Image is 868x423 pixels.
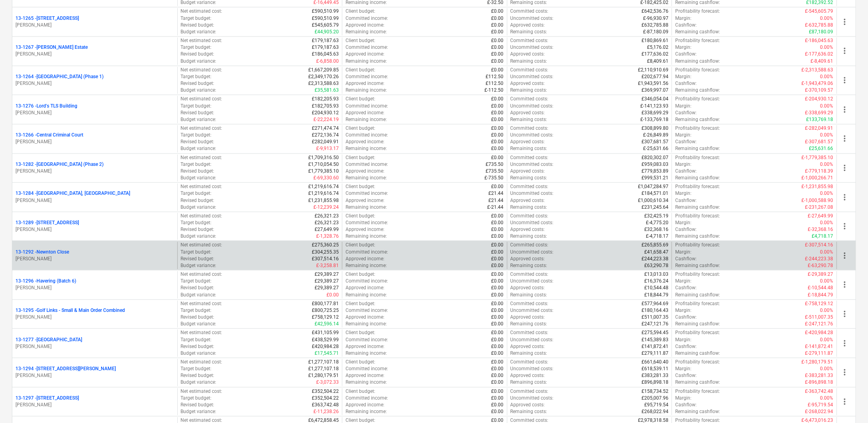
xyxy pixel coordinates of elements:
[15,73,174,87] div: 13-1264 -[GEOGRAPHIC_DATA] (Phase 1)[PERSON_NAME]
[346,197,384,204] p: Approved income :
[511,145,547,152] p: Remaining costs :
[312,138,339,145] p: £282,049.91
[15,307,125,314] p: 13-1295 - Golf Links - Small & Main Order Combined
[15,249,69,256] p: 13-1292 - Newnton Close
[492,51,504,58] p: £0.00
[840,251,850,260] span: more_vert
[15,138,174,145] p: [PERSON_NAME]
[313,204,339,211] p: £-12,239.24
[15,103,77,110] p: 13-1276 - Lord's TLS Building
[15,51,174,58] p: [PERSON_NAME]
[181,204,217,211] p: Budget variance :
[638,183,668,190] p: £1,047,284.97
[346,96,375,102] p: Client budget :
[805,37,833,44] p: £-186,045.63
[312,51,339,58] p: £186,045.63
[181,73,212,80] p: Target budget :
[492,219,504,226] p: £0.00
[346,175,387,181] p: Remaining income :
[15,15,79,22] p: 13-1265 - [STREET_ADDRESS]
[488,204,504,211] p: £-21.44
[511,73,554,80] p: Uncommitted costs :
[346,138,384,145] p: Approved income :
[346,161,388,168] p: Committed income :
[15,307,174,321] div: 13-1295 -Golf Links - Small & Main Order Combined[PERSON_NAME]
[346,58,387,65] p: Remaining income :
[492,183,504,190] p: £0.00
[492,145,504,152] p: £0.00
[638,80,668,87] p: £1,943,591.56
[346,183,375,190] p: Client budget :
[675,204,720,211] p: Remaining cashflow :
[15,197,174,204] p: [PERSON_NAME]
[808,213,833,219] p: £-27,649.99
[511,67,549,73] p: Committed costs :
[675,29,720,35] p: Remaining cashflow :
[840,280,850,289] span: more_vert
[346,145,387,152] p: Remaining income :
[641,51,668,58] p: £177,636.02
[346,103,388,110] p: Committed income :
[511,161,554,168] p: Uncommitted costs :
[511,183,549,190] p: Committed costs :
[15,44,88,51] p: 13-1267 - [PERSON_NAME] Estate
[181,116,217,123] p: Budget variance :
[181,175,217,181] p: Budget variance :
[640,116,668,123] p: £-133,769.18
[675,103,691,110] p: Margin :
[15,314,174,321] p: [PERSON_NAME]
[641,96,668,102] p: £346,054.04
[675,190,691,197] p: Margin :
[675,87,720,94] p: Remaining cashflow :
[181,37,223,44] p: Net estimated cost :
[802,154,833,161] p: £-1,779,385.10
[492,37,504,44] p: £0.00
[181,190,212,197] p: Target budget :
[641,204,668,211] p: £231,245.64
[511,29,547,35] p: Remaining costs :
[805,125,833,132] p: £-282,049.91
[643,29,668,35] p: £-87,180.09
[492,125,504,132] p: £0.00
[346,213,375,219] p: Client budget :
[346,67,375,73] p: Client budget :
[675,22,697,29] p: Cashflow :
[492,58,504,65] p: £0.00
[805,8,833,15] p: £-545,605.79
[346,80,384,87] p: Approved income :
[492,213,504,219] p: £0.00
[820,190,833,197] p: 0.00%
[492,154,504,161] p: £0.00
[346,168,384,175] p: Approved income :
[820,103,833,110] p: 0.00%
[181,80,215,87] p: Revised budget :
[840,309,850,319] span: more_vert
[15,110,174,116] p: [PERSON_NAME]
[15,15,174,29] div: 13-1265 -[STREET_ADDRESS][PERSON_NAME]
[181,145,217,152] p: Budget variance :
[840,397,850,406] span: more_vert
[15,336,174,350] div: 13-1277 -[GEOGRAPHIC_DATA][PERSON_NAME]
[840,105,850,114] span: more_vert
[486,161,504,168] p: £735.50
[308,73,339,80] p: £2,349,170.26
[346,87,387,94] p: Remaining income :
[511,96,549,102] p: Committed costs :
[15,226,174,233] p: [PERSON_NAME]
[15,190,174,204] div: 13-1284 -[GEOGRAPHIC_DATA], [GEOGRAPHIC_DATA][PERSON_NAME]
[809,145,833,152] p: £25,631.66
[312,103,339,110] p: £182,705.93
[15,103,174,116] div: 13-1276 -Lord's TLS Building[PERSON_NAME]
[820,15,833,22] p: 0.00%
[802,175,833,181] p: £-1,000,266.71
[181,67,223,73] p: Net estimated cost :
[641,168,668,175] p: £779,853.89
[492,8,504,15] p: £0.00
[511,87,547,94] p: Remaining costs :
[675,73,691,80] p: Margin :
[511,80,545,87] p: Approved costs :
[346,132,388,138] p: Committed income :
[312,37,339,44] p: £179,187.63
[511,190,554,197] p: Uncommitted costs :
[641,73,668,80] p: £202,677.94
